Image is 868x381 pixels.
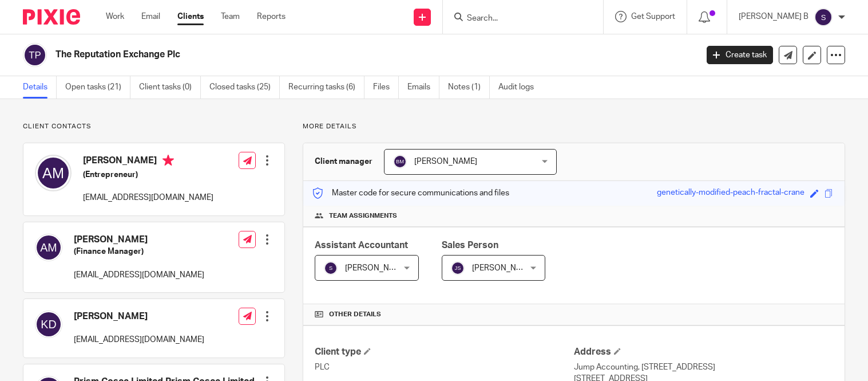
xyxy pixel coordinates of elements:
a: Clients [177,11,204,22]
img: svg%3E [23,43,47,67]
p: [PERSON_NAME] B [739,11,808,22]
i: Primary [162,155,174,166]
a: Create task [707,46,773,64]
h4: [PERSON_NAME] [74,311,204,323]
a: Recurring tasks (6) [288,76,364,99]
span: Other details [329,310,381,319]
span: [PERSON_NAME] [414,158,477,166]
span: [PERSON_NAME] B [345,264,415,272]
p: Master code for secure communications and files [312,187,509,199]
img: svg%3E [324,261,338,275]
div: genetically-modified-peach-fractal-crane [657,187,804,200]
p: Jump Accounting, [STREET_ADDRESS] [574,362,833,373]
span: Assistant Accountant [315,241,408,250]
p: [EMAIL_ADDRESS][DOMAIN_NAME] [74,334,204,345]
a: Notes (1) [448,76,490,99]
a: Open tasks (21) [65,76,130,99]
h4: [PERSON_NAME] [74,234,204,246]
img: svg%3E [35,234,62,261]
p: [EMAIL_ADDRESS][DOMAIN_NAME] [74,269,204,281]
img: svg%3E [35,155,72,191]
img: svg%3E [35,311,62,338]
h4: [PERSON_NAME] [83,155,213,169]
p: Client contacts [23,122,285,131]
h5: (Entrepreneur) [83,169,213,180]
a: Reports [257,11,286,22]
input: Search [466,14,569,24]
a: Email [141,11,160,22]
h4: Client type [315,346,574,358]
a: Details [23,76,57,99]
span: Sales Person [442,241,498,250]
a: Emails [407,76,439,99]
span: Get Support [631,13,675,21]
p: More details [303,122,845,131]
img: Pixie [23,9,80,25]
span: [PERSON_NAME] [472,264,535,272]
a: Audit logs [498,76,542,99]
h4: Address [574,346,833,358]
p: [EMAIL_ADDRESS][DOMAIN_NAME] [83,192,213,203]
a: Client tasks (0) [139,76,201,99]
img: svg%3E [451,261,465,275]
img: svg%3E [393,155,407,168]
p: PLC [315,362,574,373]
a: Closed tasks (25) [209,76,280,99]
h5: (Finance Manager) [74,246,204,257]
a: Team [221,11,240,22]
img: svg%3E [814,8,833,26]
h2: The Reputation Exchange Plc [56,49,562,61]
h3: Client manager [315,156,372,167]
a: Files [373,76,399,99]
span: Team assignments [329,211,397,221]
a: Work [106,11,124,22]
